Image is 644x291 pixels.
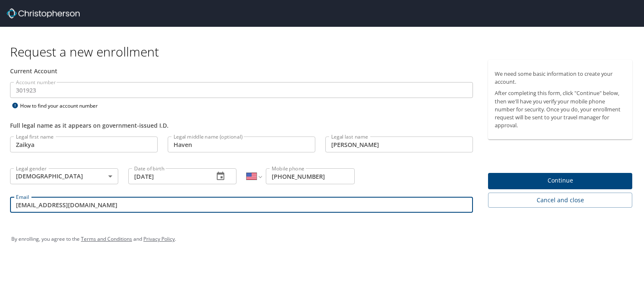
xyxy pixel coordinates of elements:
img: cbt logo [7,8,80,18]
a: Terms and Conditions [81,235,132,242]
span: Cancel and close [495,195,626,206]
div: How to find your account number [10,100,115,111]
div: By enrolling, you agree to the and . [11,229,633,250]
div: Current Account [10,67,473,75]
a: Privacy Policy [143,235,175,242]
button: Cancel and close [488,193,632,208]
button: Continue [488,173,632,189]
span: Continue [495,175,626,186]
h1: Request a new enrollment [10,44,639,60]
div: Full legal name as it appears on government-issued I.D. [10,121,473,130]
p: After completing this form, click "Continue" below, then we'll have you verify your mobile phone ... [495,89,626,129]
input: Enter phone number [266,168,355,184]
p: We need some basic information to create your account. [495,70,626,86]
input: MM/DD/YYYY [128,168,207,184]
div: [DEMOGRAPHIC_DATA] [10,168,118,184]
